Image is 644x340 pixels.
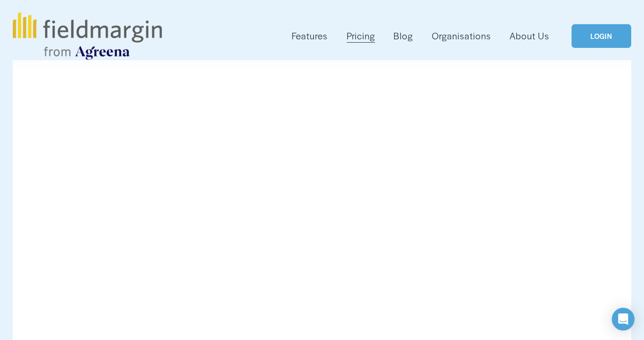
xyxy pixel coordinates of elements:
a: Organisations [432,28,491,44]
a: Pricing [347,28,375,44]
a: LOGIN [572,24,631,48]
div: Open Intercom Messenger [612,308,635,331]
img: fieldmargin.com [13,12,161,60]
a: About Us [510,28,549,44]
a: Blog [394,28,413,44]
a: folder dropdown [292,28,328,44]
span: Features [292,29,328,43]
